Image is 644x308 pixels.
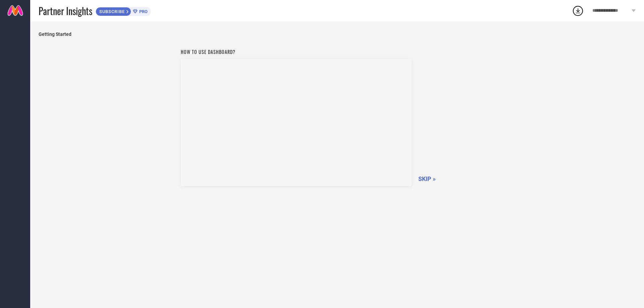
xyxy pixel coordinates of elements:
iframe: Workspace Section [181,59,412,186]
h1: How to use dashboard? [181,48,412,55]
span: SUBSCRIBE [96,9,126,14]
span: Partner Insights [39,4,92,18]
a: SUBSCRIBEPRO [96,5,151,16]
span: PRO [138,9,148,14]
span: SKIP » [418,175,436,182]
span: Getting Started [39,32,636,37]
div: Open download list [572,5,584,17]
